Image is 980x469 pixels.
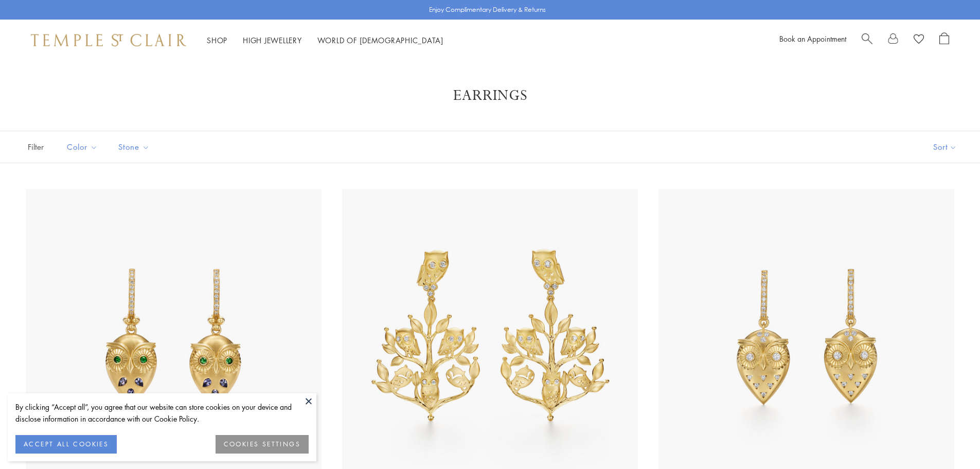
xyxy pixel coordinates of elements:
span: Color [62,141,105,153]
a: ShopShop [207,35,227,45]
button: Color [59,135,105,159]
button: ACCEPT ALL COOKIES [15,435,117,454]
button: Show sort by [910,131,980,163]
button: Stone [111,135,157,159]
img: Temple St. Clair [31,34,186,46]
a: Search [862,32,872,48]
p: Enjoy Complimentary Delivery & Returns [429,5,546,15]
a: High JewelleryHigh Jewellery [243,35,302,45]
a: Book an Appointment [779,33,846,44]
a: Open Shopping Bag [939,32,949,48]
nav: Main navigation [207,34,443,47]
a: World of [DEMOGRAPHIC_DATA]World of [DEMOGRAPHIC_DATA] [317,35,443,45]
div: By clicking “Accept all”, you agree that our website can store cookies on your device and disclos... [15,401,309,425]
span: Stone [113,141,157,153]
button: COOKIES SETTINGS [216,435,309,454]
h1: Earrings [41,86,939,105]
a: View Wishlist [914,32,924,48]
